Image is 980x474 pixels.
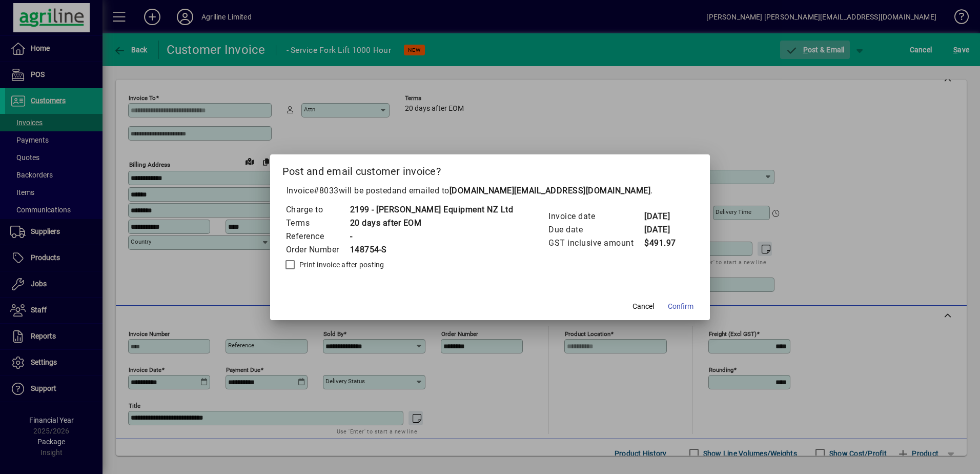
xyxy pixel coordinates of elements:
[450,186,651,195] b: [DOMAIN_NAME][EMAIL_ADDRESS][DOMAIN_NAME]
[350,216,514,230] td: 20 days after EOM
[632,301,654,312] span: Cancel
[644,236,685,250] td: $491.97
[285,216,350,230] td: Terms
[668,301,693,312] span: Confirm
[627,298,660,316] button: Cancel
[285,230,350,243] td: Reference
[285,203,350,216] td: Charge to
[644,210,685,223] td: [DATE]
[548,236,644,250] td: GST inclusive amount
[270,154,710,184] h2: Post and email customer invoice?
[350,243,514,256] td: 148754-S
[392,186,651,195] span: and emailed to
[282,185,698,197] p: Invoice will be posted .
[297,260,384,270] label: Print invoice after posting
[285,243,350,256] td: Order Number
[548,223,644,236] td: Due date
[350,203,514,216] td: 2199 - [PERSON_NAME] Equipment NZ Ltd
[548,210,644,223] td: Invoice date
[644,223,685,236] td: [DATE]
[664,298,698,316] button: Confirm
[314,186,339,195] span: #8033
[350,230,514,243] td: -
